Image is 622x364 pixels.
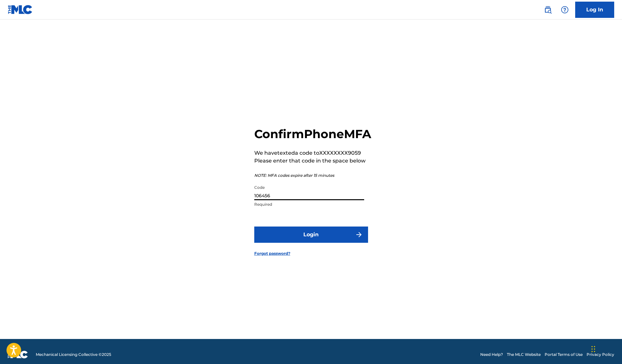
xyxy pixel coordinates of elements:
a: Public Search [541,3,554,16]
a: Log In [575,2,614,18]
a: Privacy Policy [587,352,614,357]
span: Mechanical Licensing Collective © 2025 [36,352,111,357]
p: We have texted a code to XXXXXXXX9059 [254,149,371,157]
img: help [561,6,569,14]
p: Please enter that code in the space below [254,157,371,165]
a: The MLC Website [507,352,541,357]
button: Login [254,227,368,243]
img: MLC Logo [8,5,33,14]
div: Drag [591,339,595,359]
iframe: Chat Widget [589,333,622,364]
a: Portal Terms of Use [545,352,583,357]
div: Help [558,3,571,16]
p: Required [254,201,364,207]
h2: Confirm Phone MFA [254,127,371,141]
img: f7272a7cc735f4ea7f67.svg [355,231,363,239]
p: NOTE: MFA codes expire after 15 minutes [254,173,371,178]
a: Need Help? [480,352,503,357]
a: Forgot password? [254,251,290,256]
img: search [544,6,552,14]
